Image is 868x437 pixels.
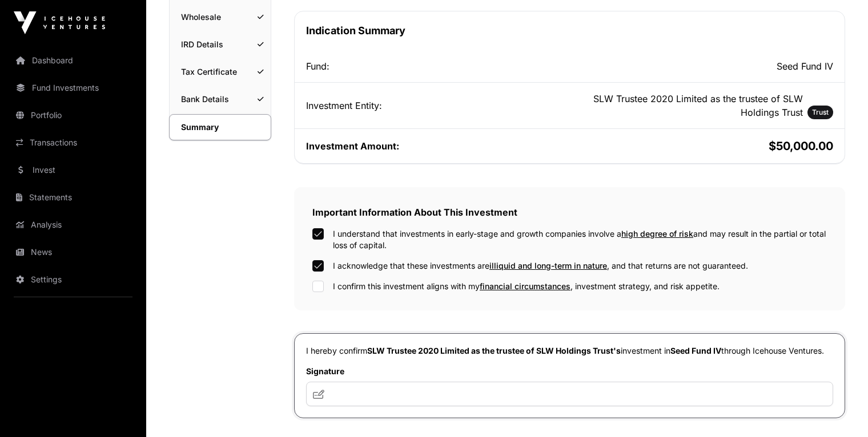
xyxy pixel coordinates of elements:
a: Tax Certificate [170,59,271,84]
h2: SLW Trustee 2020 Limited as the trustee of SLW Holdings Trust [572,92,803,119]
h1: Indication Summary [306,23,833,39]
a: Portfolio [9,103,137,128]
a: Dashboard [9,48,137,73]
h2: Seed Fund IV [572,59,834,73]
img: Icehouse Ventures Logo [14,11,105,34]
a: News [9,240,137,265]
div: Investment Entity: [306,99,568,112]
label: I confirm this investment aligns with my , investment strategy, and risk appetite. [333,281,720,292]
span: financial circumstances [480,281,570,291]
a: Transactions [9,130,137,155]
a: Statements [9,185,137,210]
span: SLW Trustee 2020 Limited as the trustee of SLW Holdings Trust's [367,346,621,355]
a: Summary [169,114,271,140]
span: high degree of risk [621,229,693,238]
a: Analysis [9,212,137,237]
h2: Important Information About This Investment [312,205,827,219]
label: I understand that investments in early-stage and growth companies involve a and may result in the... [333,228,827,251]
iframe: Chat Widget [811,382,868,437]
div: Fund: [306,59,568,73]
a: IRD Details [170,32,271,57]
label: Signature [306,366,833,377]
span: Trust [812,108,829,117]
p: I hereby confirm investment in through Icehouse Ventures. [306,345,833,357]
a: Bank Details [170,87,271,112]
span: Seed Fund IV [670,346,721,355]
h2: $50,000.00 [572,138,834,154]
label: I acknowledge that these investments are , and that returns are not guaranteed. [333,260,748,272]
a: Fund Investments [9,75,137,100]
span: illiquid and long-term in nature [489,261,607,270]
a: Settings [9,267,137,292]
a: Invest [9,157,137,183]
span: Investment Amount: [306,140,399,152]
a: Wholesale [170,5,271,30]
